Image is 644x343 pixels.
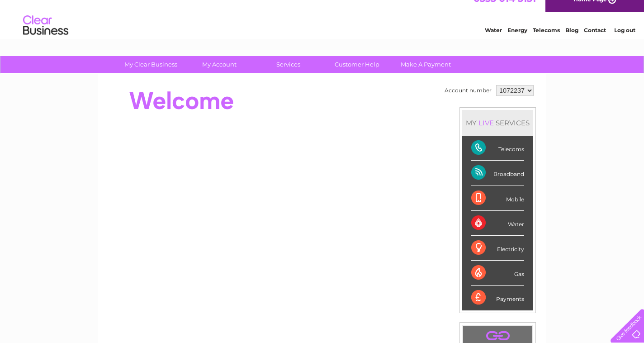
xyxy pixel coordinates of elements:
a: Telecoms [533,38,560,45]
a: Make A Payment [388,56,463,73]
img: logo.png [23,24,69,51]
a: Energy [507,38,527,45]
div: LIVE [477,119,496,127]
div: MY SERVICES [462,110,533,136]
div: Water [471,211,524,236]
div: Mobile [471,186,524,211]
a: Log out [614,38,635,45]
div: Broadband [471,161,524,186]
div: Telecoms [471,136,524,161]
div: Gas [471,261,524,286]
a: My Account [182,56,257,73]
a: Blog [565,38,578,45]
a: Customer Help [320,56,394,73]
a: Water [485,38,502,45]
td: Account number [442,83,494,98]
div: Electricity [471,236,524,261]
a: My Clear Business [114,56,188,73]
a: 0333 014 3131 [474,5,536,16]
a: Contact [584,38,606,45]
div: Payments [471,286,524,310]
div: Clear Business is a trading name of Verastar Limited (registered in [GEOGRAPHIC_DATA] No. 3667643... [109,5,536,44]
a: Services [251,56,326,73]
